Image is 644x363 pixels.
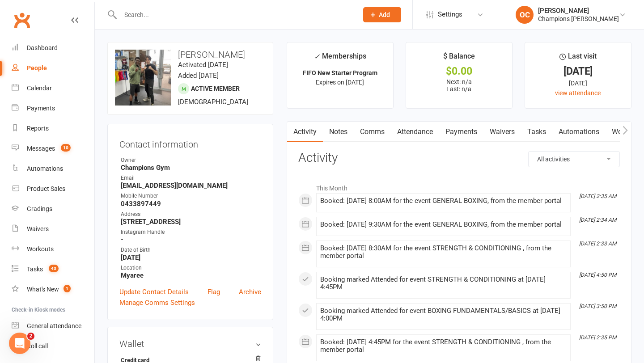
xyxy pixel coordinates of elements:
[363,7,401,22] button: Add
[320,221,567,228] div: Booked: [DATE] 9:30AM for the event GENERAL BOXING, from the member portal
[239,287,261,297] a: Archive
[121,228,261,236] div: Instagram Handle
[9,333,30,354] iframe: Intercom live chat
[379,11,390,18] span: Add
[12,98,94,118] a: Payments
[27,245,54,253] div: Workouts
[119,136,261,149] h3: Contact information
[12,139,94,159] a: Messages 10
[579,217,616,223] i: [DATE] 2:34 AM
[579,303,616,309] i: [DATE] 3:50 PM
[61,144,71,152] span: 10
[298,151,620,165] h3: Activity
[579,334,616,341] i: [DATE] 2:35 PM
[27,145,55,152] div: Messages
[27,105,55,112] div: Payments
[121,210,261,219] div: Address
[121,174,261,182] div: Email
[49,265,59,272] span: 43
[320,197,567,205] div: Booked: [DATE] 8:00AM for the event GENERAL BOXING, from the member portal
[12,219,94,239] a: Waivers
[27,64,47,72] div: People
[391,122,439,142] a: Attendance
[121,200,261,208] strong: 0433897449
[320,276,567,291] div: Booking marked Attended for event STRENGTH & CONDITIONING at [DATE] 4:45PM
[559,51,597,67] div: Last visit
[12,259,94,279] a: Tasks 43
[115,50,266,59] h3: [PERSON_NAME]
[12,179,94,199] a: Product Sales
[320,307,567,322] div: Booking marked Attended for event BOXING FUNDAMENTALS/BASICS at [DATE] 4:00PM
[538,7,619,15] div: [PERSON_NAME]
[414,67,504,76] div: $0.00
[121,236,261,244] strong: -
[27,44,58,51] div: Dashboard
[64,285,71,292] span: 1
[27,165,63,172] div: Automations
[27,342,48,350] div: Roll call
[27,205,52,212] div: Gradings
[483,122,521,142] a: Waivers
[323,122,354,142] a: Notes
[12,199,94,219] a: Gradings
[27,125,49,132] div: Reports
[521,122,552,142] a: Tasks
[298,179,620,193] li: This Month
[121,192,261,200] div: Mobile Number
[11,9,33,31] a: Clubworx
[121,181,261,190] strong: [EMAIL_ADDRESS][DOMAIN_NAME]
[115,50,171,106] img: image1757041972.png
[320,338,567,354] div: Booked: [DATE] 4:45PM for the event STRENGTH & CONDITIONING , from the member portal
[178,72,219,80] time: Added [DATE]
[533,78,623,88] div: [DATE]
[12,118,94,139] a: Reports
[533,67,623,76] div: [DATE]
[552,122,606,142] a: Automations
[121,164,261,172] strong: Champions Gym
[579,241,616,247] i: [DATE] 2:33 AM
[27,266,43,273] div: Tasks
[27,185,65,192] div: Product Sales
[579,272,616,278] i: [DATE] 4:50 PM
[121,156,261,165] div: Owner
[538,15,619,23] div: Champions [PERSON_NAME]
[121,264,261,272] div: Location
[121,253,261,262] strong: [DATE]
[555,89,601,97] a: view attendance
[27,333,34,340] span: 2
[320,245,567,260] div: Booked: [DATE] 8:30AM for the event STRENGTH & CONDITIONING , from the member portal
[579,193,616,199] i: [DATE] 2:35 AM
[287,122,323,142] a: Activity
[27,322,81,329] div: General attendance
[12,336,94,356] a: Roll call
[208,287,220,297] a: Flag
[12,38,94,58] a: Dashboard
[12,58,94,78] a: People
[121,218,261,226] strong: [STREET_ADDRESS]
[354,122,391,142] a: Comms
[12,239,94,259] a: Workouts
[121,246,261,254] div: Date of Birth
[303,69,377,76] strong: FIFO New Starter Program
[439,122,483,142] a: Payments
[12,159,94,179] a: Automations
[314,52,320,61] i: ✓
[118,8,352,21] input: Search...
[119,287,189,297] a: Update Contact Details
[438,4,462,25] span: Settings
[12,78,94,98] a: Calendar
[178,61,228,69] time: Activated [DATE]
[119,297,195,308] a: Manage Comms Settings
[443,51,475,67] div: $ Balance
[27,286,59,293] div: What's New
[12,279,94,300] a: What's New1
[178,98,248,106] span: [DEMOGRAPHIC_DATA]
[121,271,261,279] strong: Myaree
[516,6,534,24] div: OC
[316,79,364,86] span: Expires on [DATE]
[119,339,261,349] h3: Wallet
[191,85,240,92] span: Active member
[27,84,52,92] div: Calendar
[414,78,504,93] p: Next: n/a Last: n/a
[12,316,94,336] a: General attendance kiosk mode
